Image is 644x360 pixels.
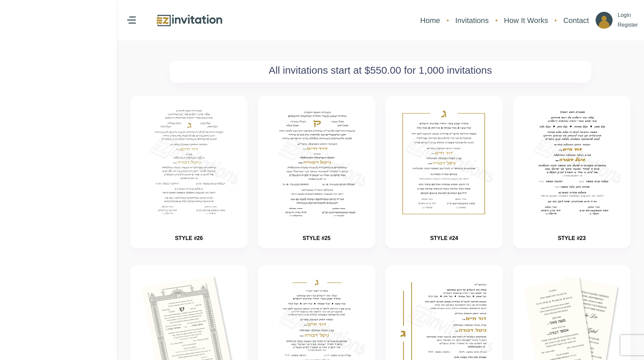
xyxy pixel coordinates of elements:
img: logo.png [156,13,223,28]
a: Contact [560,11,592,29]
img: ico_account.png [596,12,613,29]
button: invitation STYLE #26 [130,96,247,248]
h2: All invitations start at $550.00 for 1,000 invitations [173,64,588,76]
a: STYLE #25 [303,235,331,241]
p: Login Register [618,10,638,30]
button: invitation STYLE #25 [258,96,375,248]
a: How It Works [501,11,551,29]
button: invitation STYLE #24 [385,96,503,248]
img: invitation [268,106,365,219]
img: invitation [523,106,620,219]
img: invitation [396,106,493,219]
button: invitation STYLE #23 [513,96,630,248]
a: STYLE #26 [175,235,203,241]
iframe: chat widget [616,333,637,353]
a: STYLE #23 [558,235,586,241]
a: Invitations [452,11,492,29]
img: invitation [140,106,237,219]
a: Home [417,11,444,29]
a: STYLE #24 [430,235,458,241]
